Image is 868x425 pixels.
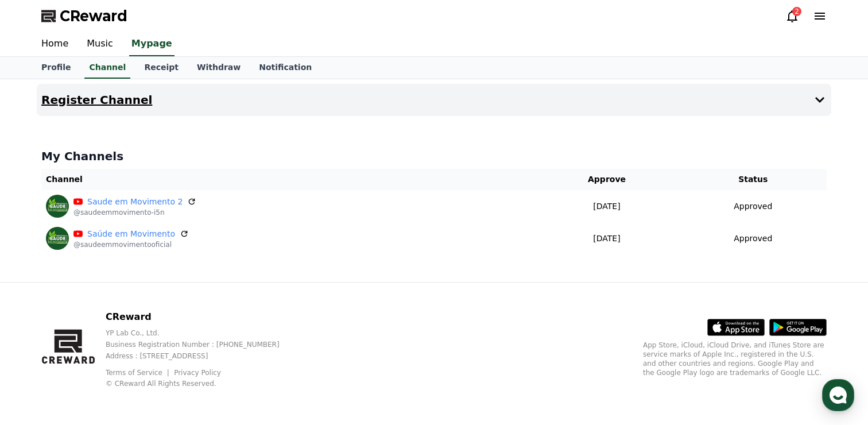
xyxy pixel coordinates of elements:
a: Withdraw [188,57,250,79]
p: Business Registration Number : [PHONE_NUMBER] [106,340,298,349]
a: Messages [76,330,148,358]
span: Messages [95,347,129,357]
span: CReward [60,7,127,25]
p: App Store, iCloud, iCloud Drive, and iTunes Store are service marks of Apple Inc., registered in ... [643,341,827,377]
a: Saúde em Movimento [87,228,175,240]
a: Saude em Movimento 2 [87,196,183,208]
p: @saudeemmovimento-i5n [73,208,196,217]
button: Register Channel [37,84,831,116]
a: Channel [84,57,130,79]
th: Status [680,169,827,190]
a: Terms of Service [106,369,171,377]
p: Address : [STREET_ADDRESS] [106,351,298,361]
h4: Register Channel [41,94,152,106]
p: @saudeemmovimentooficial [73,240,189,249]
p: Approved [734,200,772,212]
p: [DATE] [539,233,675,245]
p: © CReward All Rights Reserved. [106,379,298,388]
p: [DATE] [539,200,675,212]
span: Settings [170,347,198,356]
p: Approved [734,233,772,245]
a: Settings [148,330,220,358]
span: Home [29,347,49,356]
a: Receipt [135,57,188,79]
img: Saude em Movimento 2 [46,195,69,218]
a: Music [77,32,122,56]
a: CReward [41,7,127,25]
img: Saúde em Movimento [46,227,69,250]
div: 2 [792,7,801,16]
p: CReward [106,310,298,324]
a: 2 [785,9,799,23]
p: YP Lab Co., Ltd. [106,329,298,338]
th: Approve [534,169,680,190]
a: Home [3,330,76,358]
a: Mypage [129,32,175,56]
th: Channel [41,169,534,190]
a: Privacy Policy [174,369,221,377]
a: Notification [250,57,321,79]
h4: My Channels [41,148,827,164]
a: Home [32,32,77,56]
a: Profile [32,57,80,79]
